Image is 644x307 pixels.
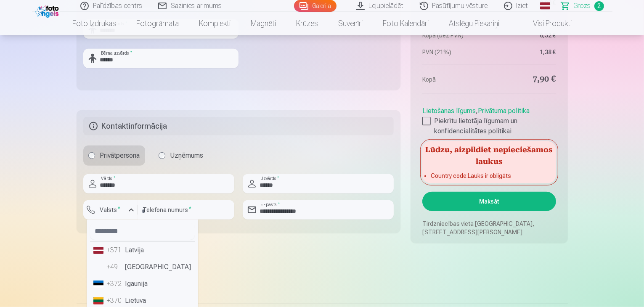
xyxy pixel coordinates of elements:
label: Piekrītu lietotāja līgumam un konfidencialitātes politikai [422,116,556,136]
a: Foto kalendāri [373,12,439,35]
div: +371 [107,245,124,255]
a: Atslēgu piekariņi [439,12,509,35]
dt: Kopā [422,74,485,85]
label: Privātpersona [83,146,145,166]
dt: Kopā (bez PVN) [422,31,485,40]
button: Valsts* [83,200,138,220]
input: Uzņēmums [159,152,165,159]
dd: 6,52 € [493,31,556,40]
li: Country code : Lauks ir obligāts [431,172,547,180]
span: Grozs [574,1,591,11]
a: Visi produkti [509,12,582,35]
span: 2 [594,1,604,11]
dt: PVN (21%) [422,48,485,56]
li: Igaunija [90,275,195,292]
a: Suvenīri [328,12,373,35]
a: Komplekti [189,12,241,35]
input: Privātpersona [88,152,95,159]
div: , [422,103,556,136]
h5: Kontaktinformācija [83,117,394,135]
a: Krūzes [286,12,328,35]
a: Lietošanas līgums [422,107,476,115]
dd: 7,90 € [493,74,556,85]
button: Maksāt [422,192,556,211]
li: Latvija [90,242,195,259]
dd: 1,38 € [493,48,556,56]
label: Uzņēmums [154,146,209,166]
a: Fotogrāmata [126,12,189,35]
div: +370 [107,296,124,306]
h5: Lūdzu, aizpildiet nepieciešamos laukus [422,141,556,168]
a: Foto izdrukas [62,12,126,35]
div: +372 [107,279,124,289]
a: Magnēti [241,12,286,35]
a: Privātuma politika [478,107,530,115]
li: [GEOGRAPHIC_DATA] [90,259,195,275]
p: Tirdzniecības vieta [GEOGRAPHIC_DATA], [STREET_ADDRESS][PERSON_NAME] [422,220,556,236]
img: /fa1 [35,3,61,18]
div: +49 [107,262,124,272]
label: Valsts [97,206,124,214]
div: Lauks ir obligāts [83,220,138,226]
